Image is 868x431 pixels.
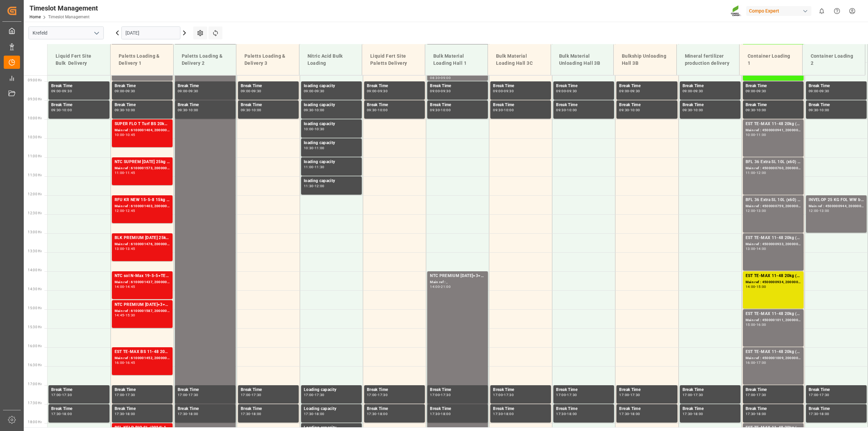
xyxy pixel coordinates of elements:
[809,102,864,109] div: Break Time
[746,393,755,396] div: 17:00
[746,6,811,16] div: Compo Expert
[746,279,801,285] div: Main ref : 4500000934, 2000000976
[566,109,567,112] div: -
[630,109,640,112] div: 10:00
[809,109,818,112] div: 09:30
[315,109,324,112] div: 10:00
[629,90,630,93] div: -
[28,26,104,39] input: Type to search/select
[187,90,188,93] div: -
[809,197,864,203] div: INVELOP 25 KG FOL WW blank;
[493,387,548,393] div: Break Time
[241,406,296,412] div: Break Time
[814,3,829,19] button: show 0 new notifications
[619,109,629,112] div: 09:30
[187,393,188,396] div: -
[304,109,314,112] div: 09:30
[115,273,170,279] div: NTC sol N-Max 19-5-5+TE 25kg WW;BFL Costi SL 20L (x48) D,A,CH,EN;BLK CLASSIC [DATE] 25kg(x40)D,EN...
[28,154,42,158] span: 11:00 Hr
[178,83,233,90] div: Break Time
[115,349,170,355] div: EST TE-MAX BS 11-48 20kg (x56) INT;
[629,393,630,396] div: -
[124,109,125,112] div: -
[314,184,315,188] div: -
[125,133,135,136] div: 10:45
[809,83,864,90] div: Break Time
[125,209,135,212] div: 12:45
[692,393,693,396] div: -
[503,393,504,396] div: -
[809,90,818,93] div: 09:00
[746,159,801,165] div: BFL 36 Extra SL 10L (x60) EN,TR MTO;
[430,285,440,288] div: 14:00
[746,361,755,364] div: 16:00
[304,128,314,131] div: 10:00
[683,102,738,109] div: Break Time
[682,50,734,70] div: Mineral fertilizer production delivery
[124,90,125,93] div: -
[619,393,629,396] div: 17:00
[314,109,315,112] div: -
[28,382,42,386] span: 17:00 Hr
[304,165,314,169] div: 11:00
[124,209,125,212] div: -
[124,247,125,250] div: -
[619,83,674,90] div: Break Time
[746,165,801,171] div: Main ref : 4500000760, 2000000600;
[367,109,377,112] div: 09:30
[251,90,252,93] div: -
[62,90,72,93] div: 09:30
[125,393,135,396] div: 17:30
[189,393,198,396] div: 17:30
[493,109,503,112] div: 09:30
[746,285,755,288] div: 14:00
[251,109,252,112] div: -
[115,301,170,308] div: NTC PREMIUM [DATE]+3+TE 600kg BB
[377,393,378,396] div: -
[125,361,135,364] div: 16:45
[441,90,451,93] div: 09:30
[115,197,170,203] div: RFU KR NEW 15-5-8 15kg (x60) DE,AT;FLO T PERM [DATE] 25kg (x40) INT;NTC SUPREM [DATE] 25kg (x40)A...
[829,3,845,19] button: Help Center
[115,203,170,209] div: Main ref : 6100001403, 2000000962;
[61,90,62,93] div: -
[125,90,135,93] div: 09:30
[430,109,440,112] div: 09:30
[115,361,124,364] div: 16:00
[441,285,451,288] div: 21:00
[746,387,801,393] div: Break Time
[619,90,629,93] div: 09:00
[430,279,485,285] div: Main ref : ,
[28,363,42,367] span: 16:30 Hr
[304,121,359,128] div: loading capacity
[493,393,503,396] div: 17:00
[746,235,801,241] div: EST TE-MAX 11-48 20kg (x56) WW
[566,90,567,93] div: -
[28,249,42,253] span: 13:30 Hr
[315,165,324,169] div: 11:30
[115,171,124,174] div: 11:00
[441,76,451,79] div: 09:00
[440,90,441,93] div: -
[746,247,755,250] div: 13:00
[746,4,814,17] button: Compo Expert
[124,285,125,288] div: -
[693,90,703,93] div: 09:30
[820,393,829,396] div: 17:30
[124,361,125,364] div: -
[304,387,359,393] div: Loading capacity
[809,203,864,209] div: Main ref : 4500000944, 2000000971;
[503,90,504,93] div: -
[62,109,72,112] div: 10:00
[746,317,801,323] div: Main ref : 4500001011, 2000000381
[91,28,101,38] button: open menu
[29,15,41,19] a: Home
[178,406,233,412] div: Break Time
[242,50,294,70] div: Paletts Loading & Delivery 3
[314,146,315,150] div: -
[28,97,42,101] span: 09:30 Hr
[241,102,296,109] div: Break Time
[115,133,124,136] div: 10:00
[187,109,188,112] div: -
[115,279,170,285] div: Main ref : 6100001437, 2000001240;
